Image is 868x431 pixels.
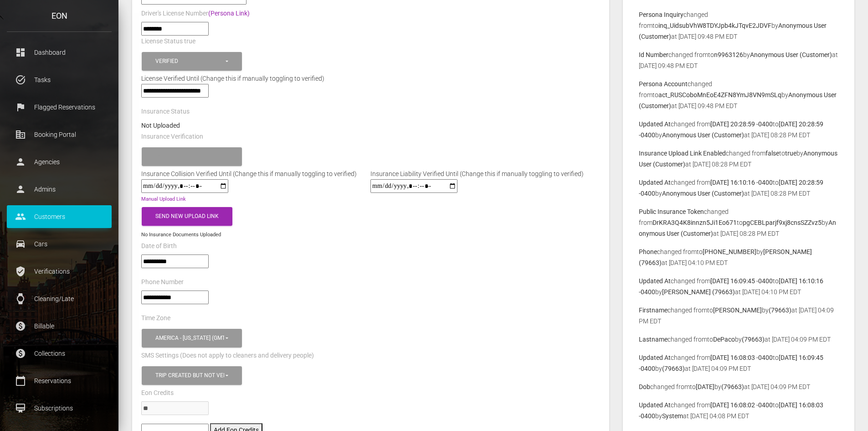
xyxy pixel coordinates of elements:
[7,41,112,64] a: dashboard Dashboard
[7,178,112,201] a: person Admins
[142,52,242,71] button: Verified
[639,120,671,128] b: Updated At
[765,150,779,157] b: false
[14,265,105,278] p: Verifications
[141,196,186,202] a: Manual Upload Link
[742,336,765,343] b: (79663)
[208,10,250,17] a: (Persona Link)
[639,248,657,255] b: Phone
[721,383,744,390] b: (79663)
[639,305,838,327] p: changed from to by at [DATE] 04:09 PM EDT
[141,9,250,18] label: Driver's License Number
[7,342,112,365] a: paid Collections
[7,96,112,119] a: flag Flagged Reservations
[364,168,591,179] div: Insurance Liability Verified Until (Change this if manually toggling to verified)
[141,278,184,287] label: Phone Number
[696,383,714,390] b: [DATE]
[141,314,170,323] label: Time Zone
[7,315,112,338] a: paid Billable
[639,11,683,18] b: Persona Inquiry
[662,288,735,296] b: [PERSON_NAME] (79663)
[142,329,242,348] button: America - New York (GMT -05:00)
[7,397,112,420] a: card_membership Subscriptions
[14,128,105,141] p: Booking Portal
[14,319,105,333] p: Billable
[639,383,650,390] b: Dob
[7,151,112,173] a: person Agencies
[639,401,671,409] b: Updated At
[155,372,224,379] div: Trip created but not verified , Customer is verified and trip is set to go
[14,182,105,196] p: Admins
[750,51,832,58] b: Anonymous User (Customer)
[658,91,781,99] b: act_RUSCoboMnEoE4ZFN8YmJ8VN9mSLq
[710,277,773,285] b: [DATE] 16:09:45 -0400
[713,336,735,343] b: DePaco
[658,22,771,29] b: inq_UidsubVhW8TDYJpb4kJTqvE2JDVF
[639,206,838,239] p: changed from to by at [DATE] 08:28 PM EDT
[785,150,796,157] b: true
[7,287,112,310] a: watch Cleaning/Late
[14,210,105,223] p: Customers
[7,205,112,228] a: people Customers
[639,119,838,140] p: changed from to by at [DATE] 08:28 PM EDT
[14,374,105,388] p: Reservations
[155,153,224,161] div: Please select
[14,401,105,415] p: Subscriptions
[142,366,242,385] button: Trip created but not verified, Customer is verified and trip is set to go
[639,208,704,215] b: Public Insurance Token
[14,155,105,169] p: Agencies
[710,354,773,361] b: [DATE] 16:08:03 -0400
[14,100,105,114] p: Flagged Reservations
[652,219,737,226] b: DrKRA3Q4K8innzn5Ji1Eo671
[7,260,112,283] a: verified_user Verifications
[662,365,685,372] b: (79663)
[639,336,668,343] b: Lastname
[662,131,744,139] b: Anonymous User (Customer)
[141,242,177,251] label: Date of Birth
[639,334,838,345] p: changed from to by at [DATE] 04:09 PM EDT
[639,177,838,199] p: changed from to by at [DATE] 08:28 PM EDT
[710,120,773,128] b: [DATE] 20:28:59 -0400
[639,78,838,111] p: changed from to by at [DATE] 09:48 PM EDT
[639,80,688,88] b: Persona Account
[141,107,190,116] label: Insurance Status
[14,46,105,59] p: Dashboard
[14,292,105,306] p: Cleaning/Late
[639,275,838,297] p: changed from to by at [DATE] 04:10 PM EDT
[639,400,838,421] p: changed from to by at [DATE] 04:08 PM EDT
[7,123,112,146] a: corporate_fare Booking Portal
[141,37,195,46] label: License Status true
[141,132,203,141] label: Insurance Verification
[639,49,838,71] p: changed from to by at [DATE] 09:48 PM EDT
[703,248,756,255] b: [PHONE_NUMBER]
[710,401,773,409] b: [DATE] 16:08:02 -0400
[639,352,838,374] p: changed from to by at [DATE] 04:09 PM EDT
[142,207,232,226] button: Send New Upload Link
[155,57,224,65] div: Verified
[769,306,791,314] b: (79663)
[14,347,105,360] p: Collections
[142,147,242,166] button: Please select
[155,334,224,342] div: America - [US_STATE] (GMT -05:00)
[639,9,838,42] p: changed from to by at [DATE] 09:48 PM EDT
[7,68,112,91] a: task_alt Tasks
[639,179,671,186] b: Updated At
[714,51,743,58] b: n9963126
[662,190,744,197] b: Anonymous User (Customer)
[662,412,683,420] b: System
[7,233,112,255] a: drive_eta Cars
[141,232,221,238] small: No Insurance Documents Uploaded
[141,122,180,129] strong: Not Uploaded
[134,73,607,84] div: License Verified Until (Change this if manually toggling to verified)
[14,237,105,251] p: Cars
[639,354,671,361] b: Updated At
[639,306,668,314] b: Firstname
[141,389,174,398] label: Eon Credits
[639,148,838,170] p: changed from to by at [DATE] 08:28 PM EDT
[639,277,671,285] b: Updated At
[639,51,668,58] b: Id Number
[713,306,762,314] b: [PERSON_NAME]
[743,219,822,226] b: pgCEBLparjf9xj8cnsSZZvz5
[639,246,838,268] p: changed from to by at [DATE] 04:10 PM EDT
[134,168,364,179] div: Insurance Collision Verified Until (Change this if manually toggling to verified)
